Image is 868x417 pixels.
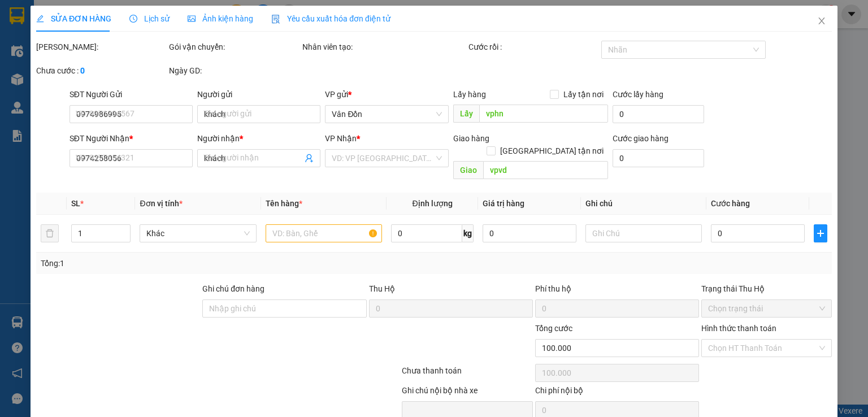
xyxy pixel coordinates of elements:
th: Ghi chú [581,193,706,215]
label: Hình thức thanh toán [701,324,776,333]
span: Yêu cầu xuất hóa đơn điện tử [271,14,390,23]
label: Cước lấy hàng [613,90,663,99]
span: Giá trị hàng [483,199,524,208]
span: Đơn vị tính [140,199,182,208]
div: Phí thu hộ [535,283,699,299]
span: edit [36,15,44,23]
span: Khác [146,225,249,242]
span: picture [188,15,196,23]
input: Ghi Chú [585,224,702,242]
span: SỬA ĐƠN HÀNG [36,14,111,23]
input: Ghi chú đơn hàng [202,299,366,318]
span: Chọn trạng thái [708,300,825,317]
span: Tổng cước [535,324,572,333]
span: Lịch sử [129,14,170,23]
span: Ảnh kiện hàng [188,14,253,23]
span: Định lượng [412,199,452,208]
div: Nhân viên tạo: [302,41,466,53]
span: kg [462,224,474,242]
img: icon [271,15,280,24]
span: VP Nhận [325,134,357,143]
div: Tổng: 1 [41,257,336,270]
input: Dọc đường [479,105,608,123]
div: Chưa thanh toán [401,364,533,384]
span: SL [71,199,80,208]
span: Cước hàng [711,199,750,208]
button: Close [806,6,837,37]
div: Người nhận [197,132,320,145]
span: Vân Đồn [332,106,441,123]
span: Lấy tận nơi [559,88,608,101]
span: [GEOGRAPHIC_DATA] tận nơi [496,145,608,157]
div: Trạng thái Thu Hộ [701,283,832,295]
div: Người gửi [197,88,320,101]
label: Cước giao hàng [613,134,669,143]
button: delete [41,224,59,242]
span: Giao [453,161,483,179]
span: close [817,16,826,25]
span: Lấy hàng [453,90,485,99]
input: VD: Bàn, Ghế [266,224,382,242]
input: Cước lấy hàng [613,105,704,123]
span: clock-circle [129,15,137,23]
button: plus [814,224,827,242]
span: Giao hàng [453,134,489,143]
span: user-add [305,154,314,163]
div: SĐT Người Gửi [70,88,193,101]
div: SĐT Người Nhận [70,132,193,145]
b: 0 [80,66,85,75]
input: Dọc đường [483,161,608,179]
div: Cước rồi : [468,41,599,53]
div: Chưa cước : [36,64,167,77]
div: Chi phí nội bộ [535,384,699,401]
span: Lấy [453,105,479,123]
div: Ngày GD: [169,64,300,77]
span: Tên hàng [266,199,302,208]
div: Ghi chú nội bộ nhà xe [402,384,532,401]
div: Gói vận chuyển: [169,41,300,53]
label: Ghi chú đơn hàng [202,284,264,293]
span: Thu Hộ [368,284,394,293]
div: VP gửi [325,88,448,101]
input: Cước giao hàng [613,149,704,167]
span: plus [814,229,827,238]
div: [PERSON_NAME]: [36,41,167,53]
